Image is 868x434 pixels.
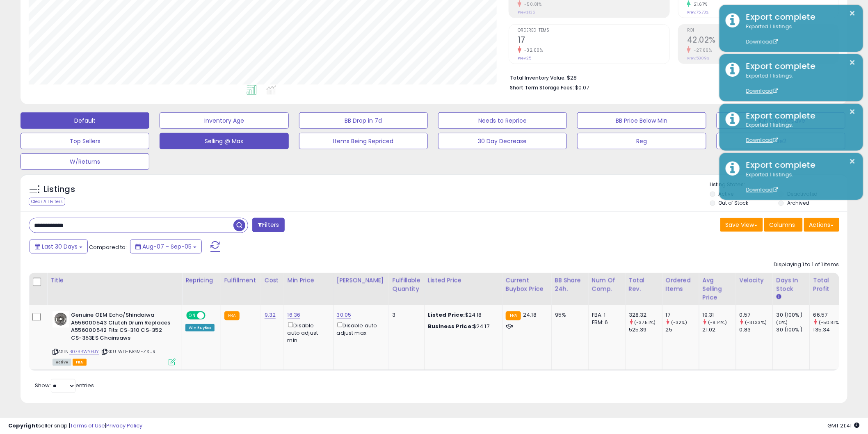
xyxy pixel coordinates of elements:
[719,199,749,206] label: Out of Stock
[691,1,708,7] small: 21.67%
[719,190,734,197] label: Active
[813,326,847,333] div: 135.34
[428,311,465,319] b: Listed Price:
[740,276,770,285] div: Velocity
[265,276,281,285] div: Cost
[629,311,662,319] div: 328.32
[687,10,708,15] small: Prev: 75.73%
[746,38,778,45] a: Download
[777,293,781,301] small: Days In Stock.
[518,10,535,15] small: Prev: $135
[746,87,778,94] a: Download
[438,112,567,129] button: Needs to Reprice
[629,326,662,333] div: 525.39
[393,276,421,293] div: Fulfillable Quantity
[555,311,582,319] div: 95%
[428,323,496,330] div: $24.17
[687,28,839,33] span: ROI
[687,35,839,46] h2: 42.02%
[703,311,736,319] div: 19.31
[428,311,496,319] div: $24.18
[740,60,857,72] div: Export complete
[774,261,839,269] div: Displaying 1 to 1 of 1 items
[8,422,142,430] div: seller snap | |
[518,56,531,61] small: Prev: 25
[828,422,860,429] span: 2025-10-6 21:41 GMT
[523,311,537,319] span: 24.18
[703,276,733,302] div: Avg Selling Price
[510,74,566,81] b: Total Inventory Value:
[577,133,706,149] button: Reg
[666,276,696,293] div: Ordered Items
[850,57,856,68] button: ×
[740,171,857,194] div: Exported 1 listings.
[518,28,669,33] span: Ordered Items
[506,311,521,320] small: FBA
[21,153,149,170] button: W/Returns
[629,276,659,293] div: Total Rev.
[746,186,778,193] a: Download
[666,311,699,319] div: 17
[746,137,778,144] a: Download
[142,242,192,251] span: Aug-07 - Sep-05
[770,221,795,229] span: Columns
[506,276,548,293] div: Current Buybox Price
[521,47,543,53] small: -32.00%
[30,240,88,254] button: Last 30 Days
[53,359,71,366] span: All listings currently available for purchase on Amazon
[252,218,284,232] button: Filters
[73,359,87,366] span: FBA
[787,199,809,206] label: Archived
[510,84,574,91] b: Short Term Storage Fees:
[53,311,69,328] img: 31iqindiooL._SL40_.jpg
[577,112,706,129] button: BB Price Below Min
[634,319,656,326] small: (-37.51%)
[50,276,178,285] div: Title
[740,23,857,46] div: Exported 1 listings.
[299,133,428,149] button: Items Being Repriced
[8,422,38,429] strong: Copyright
[337,321,383,337] div: Disable auto adjust max
[106,422,142,429] a: Privacy Policy
[42,242,78,251] span: Last 30 Days
[764,218,803,232] button: Columns
[337,311,352,319] a: 30.05
[740,11,857,23] div: Export complete
[777,311,810,319] div: 30 (100%)
[224,276,258,285] div: Fulfillment
[69,348,99,355] a: B07BRWYHJY
[666,326,699,333] div: 25
[850,8,856,18] button: ×
[740,326,773,333] div: 0.83
[130,240,202,254] button: Aug-07 - Sep-05
[21,112,149,129] button: Default
[740,159,857,171] div: Export complete
[813,276,843,293] div: Total Profit
[691,47,712,53] small: -27.66%
[337,276,386,285] div: [PERSON_NAME]
[35,381,94,389] span: Show: entries
[160,112,288,129] button: Inventory Age
[813,311,847,319] div: 66.57
[89,243,127,251] span: Compared to:
[671,319,688,326] small: (-32%)
[288,276,330,285] div: Min Price
[687,56,709,61] small: Prev: 58.09%
[393,311,418,319] div: 3
[204,312,217,319] span: OFF
[745,319,767,326] small: (-31.33%)
[185,324,215,331] div: Win BuyBox
[592,311,619,319] div: FBA: 1
[288,311,301,319] a: 16.36
[428,322,473,330] b: Business Price:
[703,326,736,333] div: 21.02
[21,133,149,149] button: Top Sellers
[777,276,806,293] div: Days In Stock
[777,319,788,326] small: (0%)
[740,311,773,319] div: 0.57
[53,311,176,365] div: ASIN:
[804,218,839,232] button: Actions
[187,312,197,319] span: ON
[850,156,856,167] button: ×
[510,72,833,82] li: $28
